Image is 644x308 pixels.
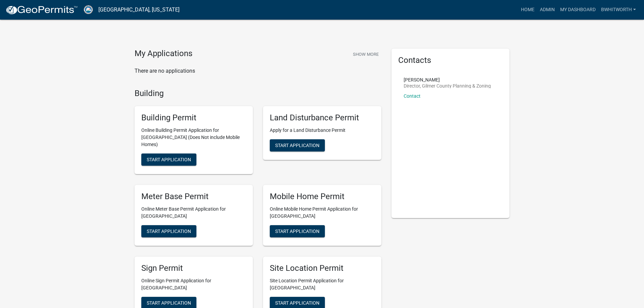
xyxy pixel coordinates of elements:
h5: Mobile Home Permit [270,192,375,202]
h5: Site Location Permit [270,263,375,273]
h5: Sign Permit [141,263,246,273]
span: Start Application [275,228,319,234]
button: Start Application [270,139,325,151]
h5: Contacts [398,55,503,65]
p: Director, Gilmer County Planning & Zoning [404,84,491,88]
p: Site Location Permit Application for [GEOGRAPHIC_DATA] [270,277,375,291]
p: Online Meter Base Permit Application for [GEOGRAPHIC_DATA] [141,206,246,220]
button: Start Application [270,225,325,237]
p: There are no applications [135,67,381,75]
p: Apply for a Land Disturbance Permit [270,127,375,134]
p: Online Sign Permit Application for [GEOGRAPHIC_DATA] [141,277,246,291]
a: Admin [537,3,557,16]
button: Start Application [141,225,196,237]
a: BWhitworth [598,3,639,16]
span: Start Application [147,228,191,234]
a: My Dashboard [557,3,598,16]
p: Online Mobile Home Permit Application for [GEOGRAPHIC_DATA] [270,206,375,220]
h4: My Applications [135,49,192,59]
p: Online Building Permit Application for [GEOGRAPHIC_DATA] (Does Not include Mobile Homes) [141,127,246,148]
span: Start Application [147,300,191,305]
a: Contact [404,93,421,99]
h5: Land Disturbance Permit [270,113,375,123]
h5: Building Permit [141,113,246,123]
h4: Building [135,89,381,98]
button: Show More [350,49,381,60]
span: Start Application [147,157,191,162]
span: Start Application [275,143,319,148]
button: Start Application [141,153,196,166]
p: [PERSON_NAME] [404,77,491,82]
span: Start Application [275,300,319,305]
a: [GEOGRAPHIC_DATA], [US_STATE] [98,4,180,16]
img: Gilmer County, Georgia [83,5,93,14]
a: Home [518,3,537,16]
h5: Meter Base Permit [141,192,246,202]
